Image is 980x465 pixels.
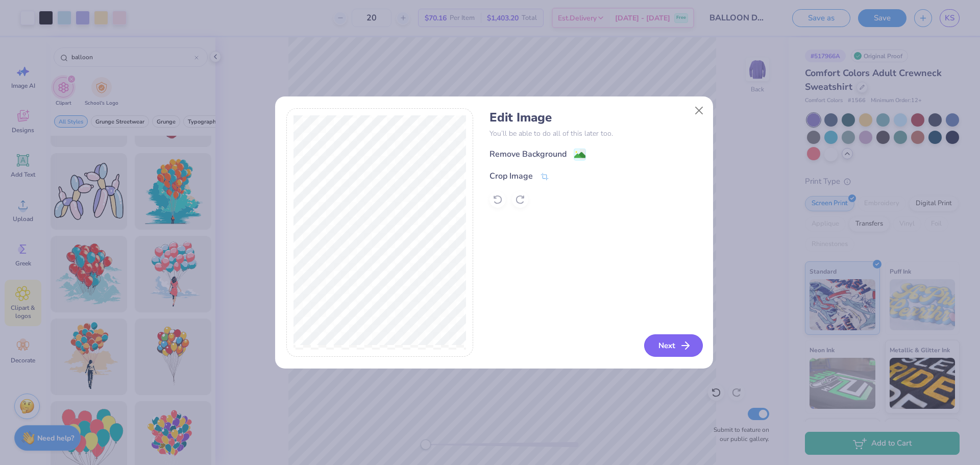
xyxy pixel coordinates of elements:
[489,110,701,125] h4: Edit Image
[489,128,701,139] p: You’ll be able to do all of this later too.
[689,101,708,120] button: Close
[489,170,533,182] div: Crop Image
[489,148,567,160] div: Remove Background
[644,334,703,357] button: Next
